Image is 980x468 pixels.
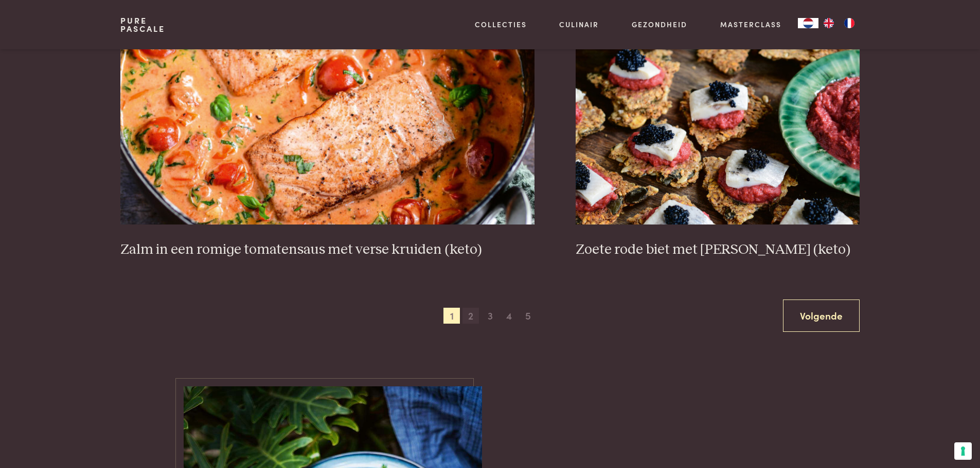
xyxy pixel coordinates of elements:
[798,18,860,28] aside: Language selected: Nederlands
[120,19,534,258] a: Zalm in een romige tomatensaus met verse kruiden (keto) Zalm in een romige tomatensaus met verse ...
[443,308,460,324] span: 1
[632,19,687,30] a: Gezondheid
[783,299,860,332] a: Volgende
[576,19,860,224] img: Zoete rode biet met zure haring (keto)
[520,308,537,324] span: 5
[818,18,860,28] ul: Language list
[954,442,972,460] button: Uw voorkeuren voor toestemming voor trackingtechnologieën
[462,308,479,324] span: 2
[839,18,860,28] a: FR
[475,19,527,30] a: Collecties
[576,241,860,259] h3: Zoete rode biet met [PERSON_NAME] (keto)
[720,19,781,30] a: Masterclass
[798,18,818,28] a: NL
[576,19,860,258] a: Zoete rode biet met zure haring (keto) Zoete rode biet met [PERSON_NAME] (keto)
[818,18,839,28] a: EN
[482,308,498,324] span: 3
[501,308,518,324] span: 4
[798,18,818,28] div: Language
[559,19,599,30] a: Culinair
[120,19,534,224] img: Zalm in een romige tomatensaus met verse kruiden (keto)
[120,16,165,33] a: PurePascale
[120,241,534,259] h3: Zalm in een romige tomatensaus met verse kruiden (keto)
